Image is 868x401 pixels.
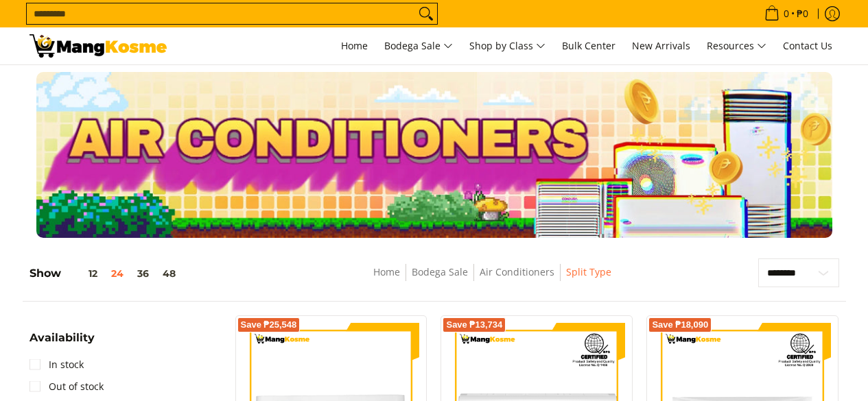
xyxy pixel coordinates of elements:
span: Split Type [566,264,611,281]
nav: Breadcrumbs [277,264,707,295]
button: 12 [61,268,104,279]
a: Home [373,265,400,278]
a: Air Conditioners [480,265,554,278]
a: Shop by Class [462,27,552,64]
a: Home [334,27,375,64]
span: Home [341,39,368,52]
span: Save ₱25,548 [241,321,297,329]
span: 0 [782,9,791,19]
button: 36 [130,268,156,279]
span: Save ₱13,734 [446,321,502,329]
a: Resources [700,27,773,64]
button: 24 [104,268,130,279]
span: Contact Us [783,39,832,52]
a: Bodega Sale [377,27,460,64]
span: ₱0 [795,9,810,19]
h5: Show [30,267,183,280]
span: Availability [30,332,95,343]
span: Resources [707,38,766,55]
span: Save ₱18,090 [652,321,708,329]
a: Bodega Sale [412,265,468,278]
span: New Arrivals [632,39,690,52]
nav: Main Menu [180,27,839,64]
span: Shop by Class [469,38,546,55]
img: Bodega Sale Aircon l Mang Kosme: Home Appliances Warehouse Sale Split Type [30,34,167,58]
span: Bulk Center [562,39,615,52]
summary: Open [30,332,95,354]
a: Contact Us [776,27,839,64]
a: Out of stock [30,376,104,398]
a: New Arrivals [625,27,697,64]
span: • [760,6,812,21]
a: Bulk Center [555,27,622,64]
a: In stock [30,354,84,376]
span: Bodega Sale [384,38,453,55]
button: 48 [156,268,183,279]
button: Search [415,3,437,24]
